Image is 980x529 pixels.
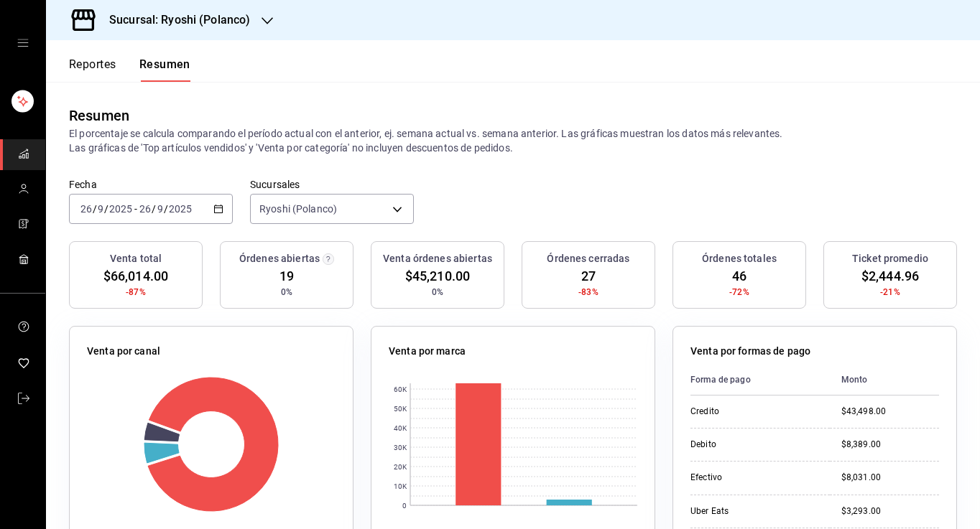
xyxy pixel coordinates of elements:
text: 50K [394,405,407,413]
input: ---- [108,203,133,215]
div: $8,389.00 [841,439,939,451]
span: - [134,203,137,215]
th: Forma de pago [690,365,830,395]
h3: Sucursal: Ryoshi (Polanco) [98,11,250,29]
input: ---- [168,203,193,215]
span: 19 [279,266,294,286]
button: Reportes [69,57,116,82]
label: Sucursales [250,179,414,189]
h3: Órdenes abiertas [239,251,320,266]
span: Ryoshi (Polanco) [259,202,337,216]
div: Debito [690,439,818,451]
div: $3,293.00 [841,505,939,518]
span: / [164,203,168,215]
span: -87% [126,286,146,299]
text: 20K [394,463,407,471]
button: open drawer [17,37,29,49]
h3: Ticket promedio [852,251,928,266]
div: navigation tabs [69,57,190,82]
input: -- [157,203,164,215]
button: Resumen [139,57,190,82]
h3: Órdenes cerradas [547,251,629,266]
p: Venta por formas de pago [690,344,810,359]
span: 27 [581,266,596,286]
span: -72% [729,286,749,299]
span: $66,014.00 [103,266,168,286]
p: El porcentaje se calcula comparando el período actual con el anterior, ej. semana actual vs. sema... [69,126,957,155]
span: / [104,203,108,215]
p: Venta por marca [389,344,466,359]
input: -- [139,203,152,215]
span: / [152,203,156,215]
text: 60K [394,385,407,393]
span: 46 [732,266,746,286]
span: -83% [578,286,598,299]
span: $45,210.00 [405,266,470,286]
text: 30K [394,444,407,451]
input: -- [80,203,93,215]
text: 10K [394,482,407,490]
div: Resumen [69,105,129,126]
input: -- [97,203,104,215]
span: -21% [880,286,900,299]
span: $2,444.96 [861,266,919,286]
div: $8,031.00 [841,472,939,484]
div: Uber Eats [690,505,818,518]
th: Monto [830,365,939,395]
h3: Venta total [110,251,162,266]
text: 40K [394,424,407,432]
span: 0% [432,286,443,299]
div: Efectivo [690,472,818,484]
span: / [93,203,97,215]
h3: Órdenes totales [702,251,777,266]
div: $43,498.00 [841,406,939,418]
text: 0 [402,502,407,510]
div: Credito [690,406,818,418]
span: 0% [281,286,292,299]
p: Venta por canal [87,344,160,359]
label: Fecha [69,179,233,189]
h3: Venta órdenes abiertas [383,251,492,266]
